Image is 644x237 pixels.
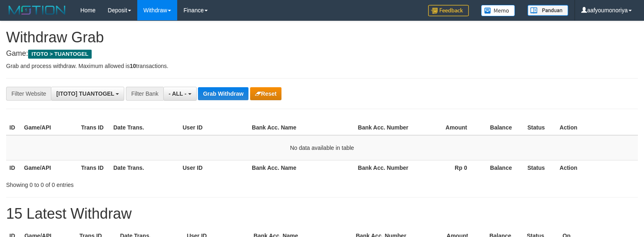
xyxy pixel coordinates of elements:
div: Filter Website [6,87,51,101]
div: Showing 0 to 0 of 0 entries [6,178,262,189]
th: Date Trans. [110,120,179,135]
th: User ID [179,120,248,135]
th: Date Trans. [110,160,179,175]
img: Feedback.jpg [428,5,469,16]
td: No data available in table [6,135,638,160]
th: Balance [479,120,524,135]
th: Bank Acc. Name [248,120,354,135]
th: Rp 0 [412,160,479,175]
span: ITOTO > TUANTOGEL [28,50,92,59]
th: Game/API [21,160,78,175]
img: Button%20Memo.svg [481,5,515,16]
img: MOTION_logo.png [6,4,68,16]
th: ID [6,160,21,175]
div: Filter Bank [126,87,163,101]
th: User ID [179,160,248,175]
th: Action [556,120,638,135]
th: Bank Acc. Name [248,160,354,175]
th: Trans ID [78,120,110,135]
th: Bank Acc. Number [355,160,412,175]
th: Game/API [21,120,78,135]
strong: 10 [130,63,136,69]
th: ID [6,120,21,135]
span: - ALL - [169,90,187,97]
h1: 15 Latest Withdraw [6,206,638,222]
p: Grab and process withdraw. Maximum allowed is transactions. [6,62,638,70]
th: Trans ID [78,160,110,175]
button: [ITOTO] TUANTOGEL [51,87,124,101]
th: Status [524,120,556,135]
span: [ITOTO] TUANTOGEL [56,90,114,97]
th: Status [524,160,556,175]
img: panduan.png [528,5,568,16]
h4: Game: [6,50,638,58]
button: - ALL - [163,87,196,101]
th: Bank Acc. Number [355,120,412,135]
h1: Withdraw Grab [6,29,638,46]
button: Reset [250,87,281,100]
th: Balance [479,160,524,175]
button: Grab Withdraw [198,87,248,100]
th: Amount [412,120,479,135]
th: Action [556,160,638,175]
